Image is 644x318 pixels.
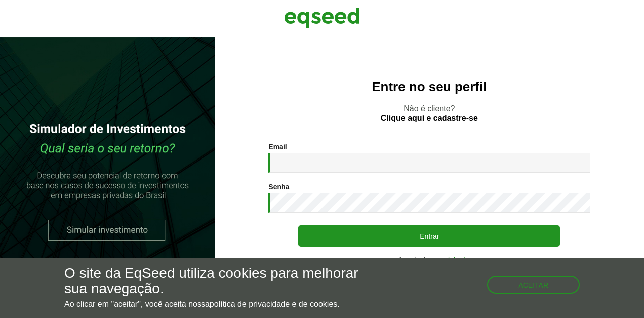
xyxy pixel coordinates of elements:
[284,5,360,30] img: EqSeed Logo
[487,276,580,294] button: Aceitar
[268,257,590,264] div: Ou faça login com
[235,104,624,123] p: Não é cliente?
[268,143,287,150] label: Email
[235,79,624,94] h2: Entre no seu perfil
[64,266,373,297] h5: O site da EqSeed utiliza cookies para melhorar sua navegação.
[444,257,471,264] a: LinkedIn
[210,300,338,308] a: política de privacidade e de cookies
[298,225,560,247] button: Entrar
[268,183,289,190] label: Senha
[381,114,478,122] a: Clique aqui e cadastre-se
[64,299,373,309] p: Ao clicar em "aceitar", você aceita nossa .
